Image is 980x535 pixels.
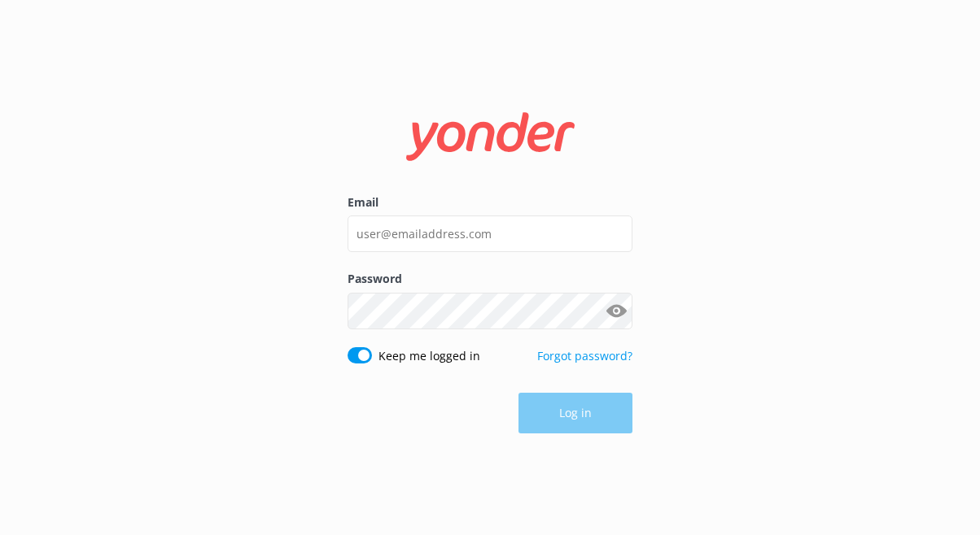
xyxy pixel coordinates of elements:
input: user@emailaddress.com [348,215,632,252]
label: Email [348,194,632,211]
label: Password [348,270,632,288]
button: Show password [600,294,632,327]
label: Keep me logged in [378,347,480,365]
a: Forgot password? [537,348,632,363]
